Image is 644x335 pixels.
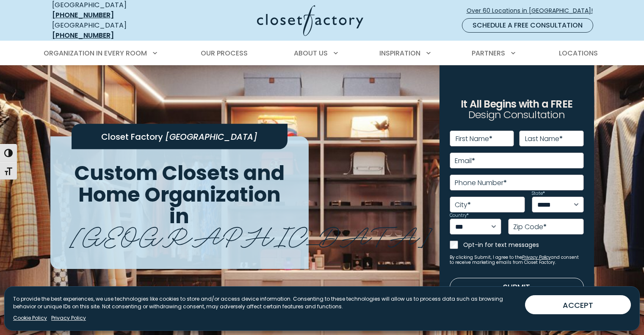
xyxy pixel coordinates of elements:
[52,30,114,40] a: [PHONE_NUMBER]
[450,213,469,218] label: Country
[294,48,328,58] span: About Us
[461,97,572,111] span: It All Begins with a FREE
[455,180,507,186] label: Phone Number
[522,254,551,260] a: Privacy Policy
[101,131,163,143] span: Closet Factory
[257,5,363,36] img: Closet Factory Logo
[472,48,505,58] span: Partners
[525,136,563,142] label: Last Name
[525,295,631,314] button: ACCEPT
[165,131,257,143] span: [GEOGRAPHIC_DATA]
[455,202,471,208] label: City
[74,159,285,230] span: Custom Closets and Home Organization in
[52,20,175,41] div: [GEOGRAPHIC_DATA]
[455,158,475,164] label: Email
[13,314,47,322] a: Cookie Policy
[38,42,607,65] nav: Primary Menu
[513,224,547,230] label: Zip Code
[467,6,600,15] span: Over 60 Locations in [GEOGRAPHIC_DATA]!
[70,215,432,253] span: [GEOGRAPHIC_DATA]
[462,18,593,33] a: Schedule a Free Consultation
[559,48,598,58] span: Locations
[463,241,584,249] label: Opt-in for text messages
[44,48,147,58] span: Organization in Every Room
[456,136,492,142] label: First Name
[52,10,114,20] a: [PHONE_NUMBER]
[379,48,420,58] span: Inspiration
[51,314,86,322] a: Privacy Policy
[468,108,565,122] span: Design Consultation
[13,295,518,310] p: To provide the best experiences, we use technologies like cookies to store and/or access device i...
[532,191,545,196] label: State
[450,255,584,265] small: By clicking Submit, I agree to the and consent to receive marketing emails from Closet Factory.
[450,278,584,296] button: Submit
[201,48,248,58] span: Our Process
[466,3,600,18] a: Over 60 Locations in [GEOGRAPHIC_DATA]!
